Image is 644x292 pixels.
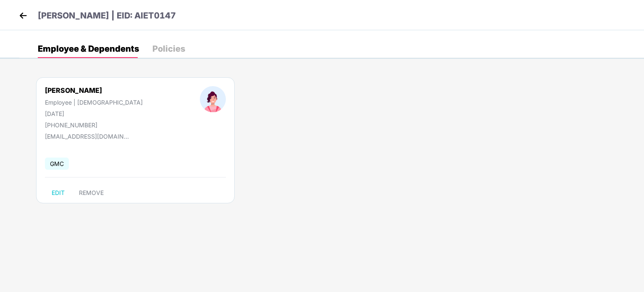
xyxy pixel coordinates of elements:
img: back [17,9,29,22]
span: EDIT [52,189,65,196]
div: Employee & Dependents [38,45,139,53]
p: [PERSON_NAME] | EID: AIET0147 [38,9,176,22]
div: [PERSON_NAME] [45,86,143,95]
button: EDIT [45,186,71,200]
img: profileImage [200,86,226,112]
div: Employee | [DEMOGRAPHIC_DATA] [45,99,143,106]
button: REMOVE [72,186,110,200]
div: [DATE] [45,110,143,117]
div: Policies [152,45,185,53]
span: GMC [45,158,69,170]
div: [EMAIL_ADDRESS][DOMAIN_NAME] [45,133,129,140]
div: [PHONE_NUMBER] [45,121,143,129]
span: REMOVE [79,189,104,196]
